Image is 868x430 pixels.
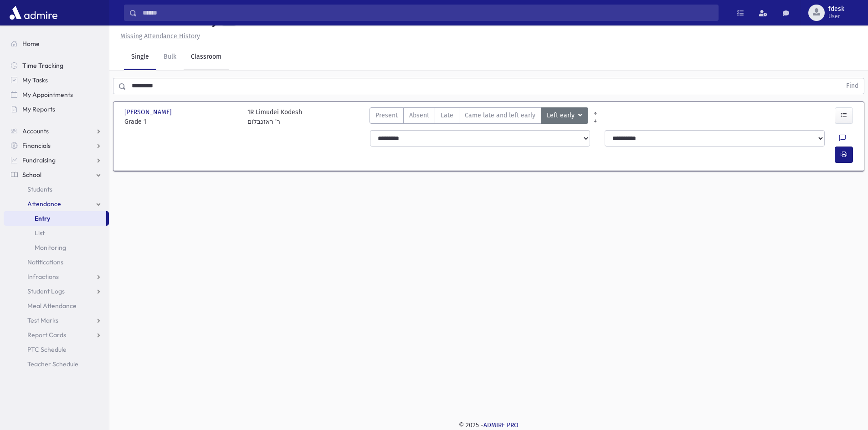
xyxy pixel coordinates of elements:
span: Absent [409,111,429,120]
a: Fundraising [4,153,109,167]
span: Test Marks [27,316,58,324]
a: My Reports [4,102,109,116]
span: Attendance [27,200,61,208]
span: Home [22,40,40,48]
a: Home [4,36,109,51]
input: Search [137,5,718,21]
a: Monitoring [4,240,109,255]
u: Missing Attendance History [120,32,200,40]
span: Infractions [27,273,59,281]
a: School [4,167,109,182]
span: Left early [547,111,576,121]
span: Financials [22,142,51,150]
span: My Tasks [22,76,48,84]
img: AdmirePro [7,4,60,22]
span: Late [441,111,453,120]
a: Missing Attendance History [117,32,200,40]
a: PTC Schedule [4,342,109,357]
span: Students [27,185,52,193]
a: Single [124,45,156,70]
a: Financials [4,138,109,153]
a: Bulk [156,45,184,70]
a: Classroom [184,45,229,70]
button: Left early [541,107,588,124]
div: 1R Limudei Kodesh ר' ראזנבלום [247,107,302,126]
span: Came late and left early [465,111,535,120]
a: My Appointments [4,87,109,102]
a: Accounts [4,124,109,138]
span: My Reports [22,105,55,113]
span: Time Tracking [22,61,63,70]
span: Notifications [27,258,63,266]
a: Students [4,182,109,197]
a: Student Logs [4,284,109,298]
div: © 2025 - [124,420,853,430]
span: PTC Schedule [27,345,67,354]
a: Teacher Schedule [4,357,109,371]
span: [PERSON_NAME] [124,107,174,117]
span: Report Cards [27,331,66,339]
button: Find [841,78,864,94]
a: Entry [4,211,106,226]
span: fdesk [828,5,844,13]
div: AttTypes [370,107,588,126]
a: Notifications [4,255,109,269]
span: Grade 1 [124,117,238,126]
a: Infractions [4,269,109,284]
a: Attendance [4,197,109,211]
span: List [35,229,45,237]
span: User [828,13,844,20]
a: Meal Attendance [4,298,109,313]
span: Meal Attendance [27,302,77,310]
a: Test Marks [4,313,109,328]
span: Monitoring [35,243,66,252]
a: My Tasks [4,73,109,87]
span: Fundraising [22,156,56,164]
span: Present [375,111,398,120]
span: School [22,171,41,179]
a: List [4,226,109,240]
span: My Appointments [22,91,73,99]
a: Time Tracking [4,58,109,73]
span: Teacher Schedule [27,360,78,368]
span: Entry [35,214,50,223]
span: Accounts [22,127,49,135]
a: Report Cards [4,328,109,342]
span: Student Logs [27,287,65,295]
